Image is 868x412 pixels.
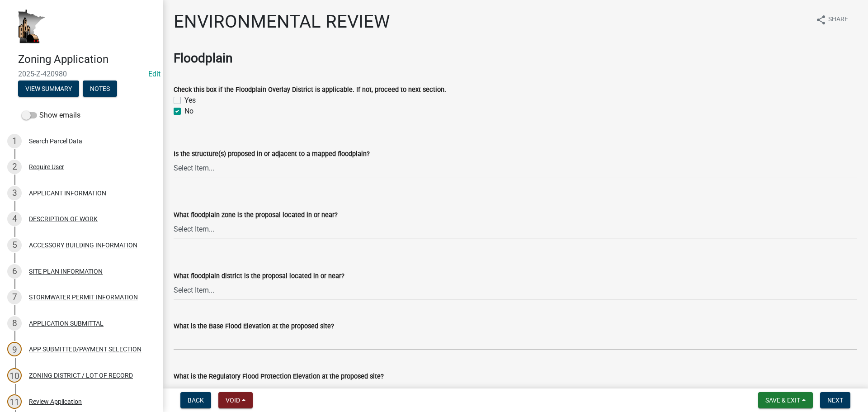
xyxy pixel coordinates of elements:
[808,11,855,28] button: shareShare
[180,392,211,408] button: Back
[226,397,240,404] span: Void
[7,290,22,304] div: 7
[174,374,384,380] label: What is the Regulatory Flood Protection Elevation at the proposed site?
[765,397,800,404] span: Save & Exit
[29,320,104,327] div: APPLICATION SUBMITTAL
[7,264,22,279] div: 6
[218,392,253,408] button: Void
[184,95,196,106] label: Yes
[29,398,82,405] div: Review Application
[7,134,22,148] div: 1
[174,87,446,93] label: Check this box if the Floodplain Overlay District is applicable. If not, proceed to next section.
[29,294,138,300] div: STORMWATER PERMIT INFORMATION
[29,372,133,379] div: ZONING DISTRICT / LOT OF RECORD
[29,268,103,275] div: SITE PLAN INFORMATION
[7,160,22,174] div: 2
[7,238,22,252] div: 5
[827,397,843,404] span: Next
[29,346,142,352] div: APP SUBMITTED/PAYMENT SELECTION
[18,81,79,97] button: View Summary
[18,9,45,43] img: Houston County, Minnesota
[820,392,850,408] button: Next
[29,138,82,144] div: Search Parcel Data
[174,51,232,66] strong: Floodplain
[29,216,98,222] div: DESCRIPTION OF WORK
[22,110,80,121] label: Show emails
[18,85,79,93] wm-modal-confirm: Summary
[7,316,22,331] div: 8
[29,242,137,248] div: ACCESSORY BUILDING INFORMATION
[7,368,22,383] div: 10
[184,106,193,117] label: No
[18,70,145,78] span: 2025-Z-420980
[83,81,117,97] button: Notes
[7,342,22,356] div: 9
[828,14,848,25] span: Share
[7,186,22,200] div: 3
[7,212,22,226] div: 4
[174,212,338,218] label: What floodplain zone is the proposal located in or near?
[174,323,334,330] label: What is the Base Flood Elevation at the proposed site?
[148,70,160,78] wm-modal-confirm: Edit Application Number
[816,14,826,25] i: share
[188,397,204,404] span: Back
[174,273,344,279] label: What floodplain district is the proposal located in or near?
[7,394,22,409] div: 11
[29,190,106,196] div: APPLICANT INFORMATION
[174,11,390,33] h1: ENVIRONMENTAL REVIEW
[29,164,64,170] div: Require User
[18,53,156,66] h4: Zoning Application
[148,70,160,78] a: Edit
[758,392,813,408] button: Save & Exit
[174,151,370,157] label: Is the structure(s) proposed in or adjacent to a mapped floodplain?
[83,85,117,93] wm-modal-confirm: Notes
